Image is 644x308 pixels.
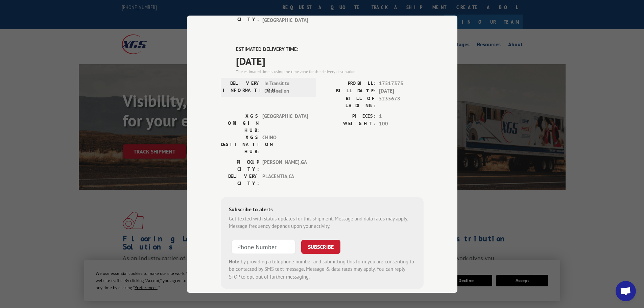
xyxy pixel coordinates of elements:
[264,79,310,95] span: In Transit to Destination
[229,258,241,264] strong: Note:
[236,68,424,74] div: The estimated time is using the time zone for the delivery destination.
[322,120,376,128] label: WEIGHT:
[236,53,424,68] span: [DATE]
[221,134,259,155] label: XGS DESTINATION HUB:
[262,134,308,155] span: CHINO
[322,95,376,109] label: BILL OF LADING:
[616,281,636,301] div: Open chat
[262,112,308,134] span: [GEOGRAPHIC_DATA]
[262,9,308,24] span: [GEOGRAPHIC_DATA] , [GEOGRAPHIC_DATA]
[379,87,424,95] span: [DATE]
[229,205,415,215] div: Subscribe to alerts
[229,215,415,230] div: Get texted with status updates for this shipment. Message and data rates may apply. Message frequ...
[236,46,424,53] label: ESTIMATED DELIVERY TIME:
[379,120,424,128] span: 100
[229,258,415,281] div: by providing a telephone number and submitting this form you are consenting to be contacted by SM...
[322,79,376,87] label: PROBILL:
[223,79,261,95] label: DELIVERY INFORMATION:
[232,239,296,254] input: Phone Number
[379,79,424,87] span: 17517375
[221,172,259,187] label: DELIVERY CITY:
[221,112,259,134] label: XGS ORIGIN HUB:
[262,172,308,187] span: PLACENTIA , CA
[221,158,259,172] label: PICKUP CITY:
[322,87,376,95] label: BILL DATE:
[379,112,424,120] span: 1
[262,158,308,172] span: [PERSON_NAME] , GA
[301,239,340,254] button: SUBSCRIBE
[379,95,424,109] span: 5235678
[322,112,376,120] label: PIECES:
[221,9,259,24] label: DELIVERY CITY:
